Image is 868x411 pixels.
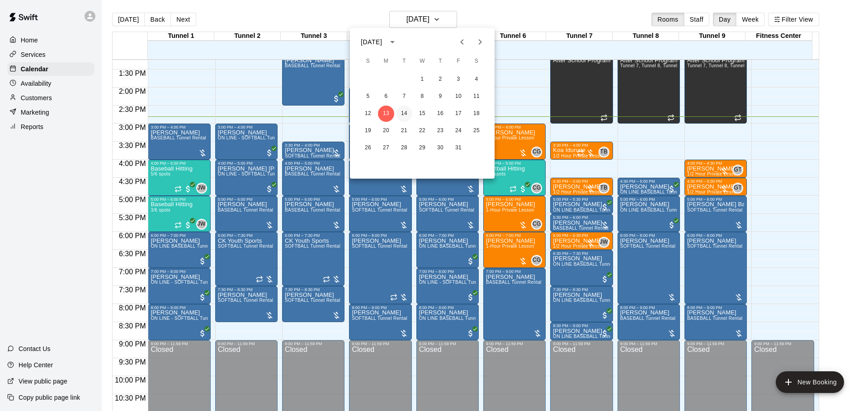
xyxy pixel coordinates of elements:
[360,106,376,122] button: 12
[450,88,467,105] button: 10
[378,88,394,105] button: 6
[414,140,430,156] button: 29
[378,106,394,122] button: 13
[414,88,430,105] button: 8
[468,52,485,70] span: Saturday
[414,123,430,139] button: 22
[414,52,430,70] span: Wednesday
[450,52,467,70] span: Friday
[432,123,448,139] button: 23
[468,88,485,105] button: 11
[378,140,394,156] button: 27
[453,33,471,51] button: Previous month
[396,52,412,70] span: Tuesday
[468,71,485,88] button: 4
[378,123,394,139] button: 20
[450,106,467,122] button: 17
[450,140,467,156] button: 31
[471,33,489,51] button: Next month
[432,52,448,70] span: Thursday
[396,140,412,156] button: 28
[360,140,376,156] button: 26
[432,106,448,122] button: 16
[360,123,376,139] button: 19
[360,88,376,105] button: 5
[468,123,485,139] button: 25
[396,106,412,122] button: 14
[414,106,430,122] button: 15
[378,52,394,70] span: Monday
[385,34,400,50] button: calendar view is open, switch to year view
[361,37,382,47] div: [DATE]
[468,106,485,122] button: 18
[396,88,412,105] button: 7
[432,140,448,156] button: 30
[432,71,448,88] button: 2
[432,88,448,105] button: 9
[450,123,467,139] button: 24
[396,123,412,139] button: 21
[414,71,430,88] button: 1
[450,71,467,88] button: 3
[360,52,376,70] span: Sunday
